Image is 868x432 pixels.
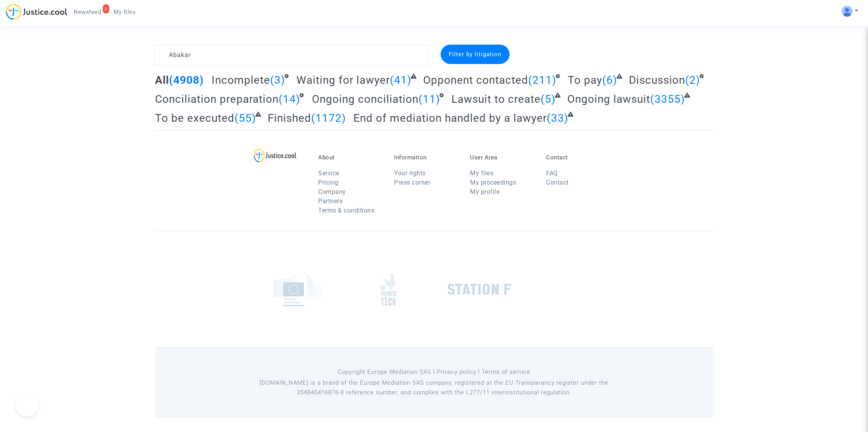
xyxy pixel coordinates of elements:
img: french_tech.png [381,273,396,306]
p: [DOMAIN_NAME] is a brand of the Europe Mediation SAS company, registered at the EU Transparancy r... [258,378,611,397]
span: (1172) [311,112,346,124]
a: Service [318,169,339,177]
a: Press corner [394,179,430,186]
span: My files [114,9,136,16]
p: User Area [470,154,534,161]
img: europe_commision.png [273,273,322,306]
p: About [318,154,382,161]
span: (11) [418,93,440,105]
span: To pay [568,74,602,86]
a: FAQ [546,169,558,177]
a: Partners [318,197,343,205]
span: (3) [270,74,285,86]
span: (55) [234,112,256,124]
span: To be executed [155,112,234,124]
p: Copyright Europe Mediation SAS l Privacy policy l Terms of service [258,367,611,377]
a: My files [107,6,142,18]
span: (4908) [169,74,204,86]
span: Newsfeed [74,9,101,16]
span: (211) [528,74,556,86]
p: Contact [546,154,610,161]
span: (41) [390,74,412,86]
span: Conciliation preparation [155,93,279,105]
span: (2) [685,74,700,86]
span: Discussion [629,74,685,86]
span: (14) [279,93,300,105]
a: Company [318,188,346,195]
a: My files [470,169,493,177]
span: Ongoing conciliation [312,93,418,105]
span: End of mediation handled by a lawyer [353,112,547,124]
span: Opponent contacted [423,74,528,86]
span: Filter by litigation [449,51,501,58]
span: Incomplete [212,74,270,86]
span: Ongoing lawsuit [567,93,650,105]
img: logo-lg.svg [254,149,297,162]
a: Contact [546,179,569,186]
span: (3355) [650,93,685,105]
span: Waiting for lawyer [296,74,390,86]
a: My proceedings [470,179,516,186]
iframe: Help Scout Beacon - Open [15,393,39,416]
span: All [155,74,169,86]
span: (5) [541,93,556,105]
span: (33) [547,112,568,124]
a: Your rights [394,169,426,177]
p: Information [394,154,458,161]
span: Finished [268,112,311,124]
span: Lawsuit to create [451,93,541,105]
a: Pricing [318,179,339,186]
img: stationf.png [448,283,511,295]
img: ALV-UjV5hOg1DK_6VpdGyI3GiCsbYcKFqGYcyigr7taMTixGzq57m2O-mEoJuuWBlO_HCk8JQ1zztKhP13phCubDFpGEbboIp... [842,6,852,17]
span: (6) [602,74,617,86]
img: jc-logo.svg [6,4,67,20]
a: Terms & conditions [318,207,374,214]
a: My profile [470,188,499,195]
div: 6 [103,4,110,14]
a: 6Newsfeed [67,6,107,18]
